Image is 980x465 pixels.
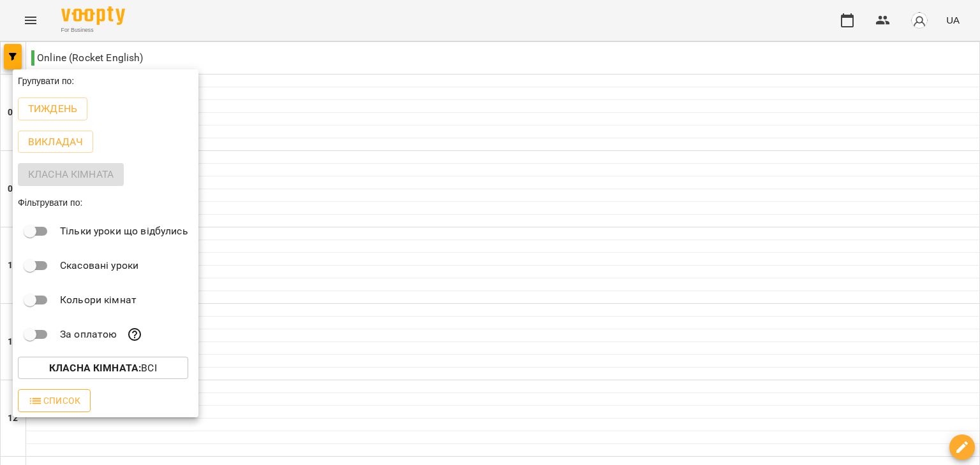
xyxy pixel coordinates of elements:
[18,131,93,154] button: Викладач
[60,292,137,308] p: Кольори кімнат
[60,327,117,342] p: За оплатою
[13,191,198,214] div: Фільтрувати по:
[49,362,141,374] b: Класна кімната :
[28,134,83,150] p: Викладач
[60,224,188,239] p: Тільки уроки що відбулись
[18,97,87,120] button: Тиждень
[13,69,198,92] div: Групувати по:
[28,393,80,408] span: Список
[28,101,77,117] p: Тиждень
[60,258,138,273] p: Скасовані уроки
[18,389,91,412] button: Список
[49,361,157,376] p: Всі
[18,357,188,380] button: Класна кімната:Всі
